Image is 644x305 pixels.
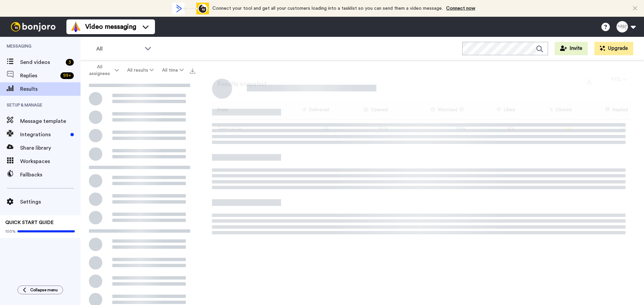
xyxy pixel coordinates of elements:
td: 29 % [574,120,631,138]
td: Team QCA [212,120,267,138]
button: Export a summary of each team member’s results that match this filter now. [584,76,594,86]
div: animation [172,3,209,14]
th: Replied [574,101,631,120]
h2: Results snapshot [212,80,266,88]
td: 90 % [332,120,390,138]
span: Replies [20,72,58,80]
span: All [96,45,141,53]
td: 82 [267,120,332,138]
span: Message template [20,117,80,125]
img: bj-logo-header-white.svg [8,22,58,31]
div: 99 + [60,72,74,79]
a: Connect now [446,6,475,11]
span: Share library [20,144,80,152]
img: export.svg [190,68,195,74]
div: 3 [66,59,74,66]
span: All assignees [86,64,113,77]
th: Delivered [267,101,332,120]
th: Clicked [518,101,574,120]
img: export.svg [586,79,592,84]
span: QUICK START GUIDE [5,220,54,225]
th: Opened [332,101,390,120]
button: Collapse menu [17,286,63,294]
span: Integrations [20,131,68,139]
td: 70 % [390,120,469,138]
button: All assignees [82,61,123,80]
th: Watched [390,101,469,120]
span: Send videos [20,58,63,66]
span: Fallbacks [20,171,80,179]
span: 100% [5,229,16,234]
span: Collapse menu [30,287,58,293]
th: Liked [469,101,518,120]
button: All time [158,64,188,76]
button: Export all results that match these filters now. [188,65,197,75]
button: YTD [607,74,631,86]
button: Upgrade [594,42,633,55]
th: From [212,101,267,120]
span: Connect your tool and get all your customers loading into a tasklist so you can send them a video... [212,6,443,11]
span: Settings [20,198,80,206]
td: 6 % [469,120,518,138]
span: Video messaging [85,22,136,31]
td: 2 % [518,120,574,138]
button: Invite [555,42,588,55]
span: Workspaces [20,157,80,165]
img: vm-color.svg [70,21,81,32]
span: Results [20,85,80,93]
button: All results [123,64,158,76]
